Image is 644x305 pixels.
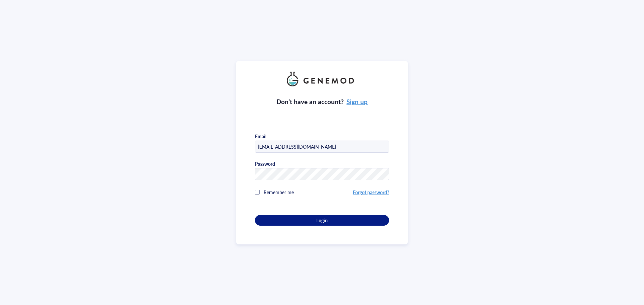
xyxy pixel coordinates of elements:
[255,215,389,226] button: Login
[255,161,275,167] div: Password
[346,97,368,106] a: Sign up
[316,217,328,223] span: Login
[276,97,368,106] div: Don’t have an account?
[287,72,357,86] img: genemod_logo_light-BcqUzbGq.png
[264,189,294,196] span: Remember me
[353,189,389,196] a: Forgot password?
[255,133,266,139] div: Email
